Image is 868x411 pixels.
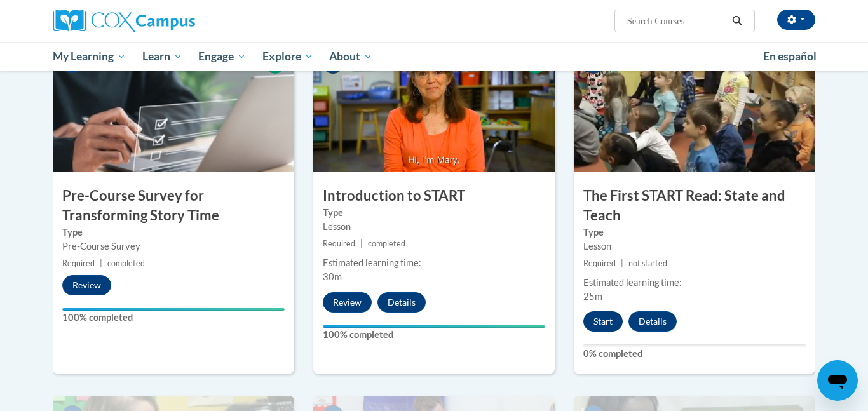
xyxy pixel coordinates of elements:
span: Required [583,259,616,268]
span: My Learning [53,49,126,64]
span: En español [763,50,817,63]
button: Details [377,292,426,313]
div: Pre-Course Survey [62,239,285,253]
a: Learn [134,42,191,71]
span: Required [323,239,355,248]
button: Account Settings [777,10,815,30]
button: Search [728,13,747,29]
span: | [360,239,363,248]
span: not started [628,259,667,268]
a: My Learning [44,42,134,71]
span: Required [62,259,95,268]
span: | [100,259,102,268]
span: | [621,259,623,268]
a: Engage [190,42,254,71]
iframe: Button to launch messaging window [817,360,858,401]
h3: The First START Read: State and Teach [574,186,815,226]
span: completed [368,239,405,248]
a: About [322,42,381,71]
label: 100% completed [323,328,545,342]
div: Estimated learning time: [323,256,545,270]
button: Details [628,311,677,332]
label: 100% completed [62,311,285,325]
label: Type [583,226,806,239]
h3: Introduction to START [313,186,555,206]
span: completed [107,259,145,268]
div: Lesson [323,220,545,234]
span: Explore [262,49,313,64]
span: About [329,49,372,64]
button: Review [323,292,372,313]
input: Search Courses [626,13,728,29]
div: Your progress [323,325,545,328]
h3: Pre-Course Survey for Transforming Story Time [53,186,294,226]
button: Review [62,275,111,295]
span: Engage [198,49,246,64]
a: Explore [254,42,322,71]
a: Cox Campus [53,10,294,32]
a: En español [755,43,825,70]
label: 0% completed [583,347,806,361]
span: 25m [583,291,602,302]
button: Start [583,311,623,332]
img: Course Image [574,45,815,172]
div: Your progress [62,308,285,311]
div: Main menu [34,42,834,71]
span: Learn [142,49,182,64]
label: Type [323,206,545,220]
img: Course Image [53,45,294,172]
div: Estimated learning time: [583,276,806,290]
span: 30m [323,271,342,282]
div: Lesson [583,239,806,253]
label: Type [62,226,285,239]
img: Course Image [313,45,555,172]
img: Cox Campus [53,10,195,32]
